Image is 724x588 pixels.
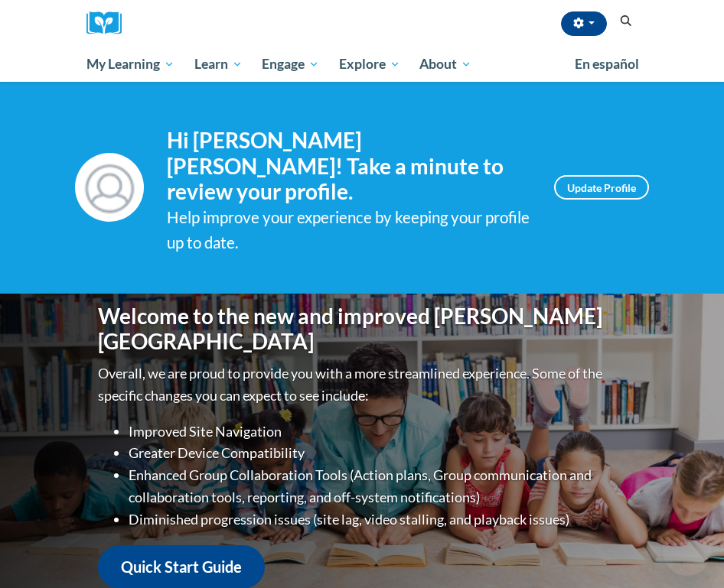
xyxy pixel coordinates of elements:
h4: Hi [PERSON_NAME] [PERSON_NAME]! Take a minute to review your profile. [167,128,531,205]
a: About [410,47,482,82]
button: Search [615,12,638,31]
img: Profile Image [75,153,144,222]
a: Explore [329,47,410,82]
span: About [419,55,471,73]
div: Main menu [75,47,649,82]
p: Overall, we are proud to provide you with a more streamlined experience. Some of the specific cha... [98,362,626,407]
h1: Welcome to the new and improved [PERSON_NAME][GEOGRAPHIC_DATA] [98,304,626,355]
li: Improved Site Navigation [129,421,626,443]
span: En español [575,56,639,72]
li: Greater Device Compatibility [129,442,626,464]
span: Explore [339,55,400,73]
li: Diminished progression issues (site lag, video stalling, and playback issues) [129,508,626,531]
a: Update Profile [554,175,649,200]
a: Learn [184,47,253,82]
li: Enhanced Group Collaboration Tools (Action plans, Group communication and collaboration tools, re... [129,464,626,508]
span: Learn [194,55,243,73]
span: My Learning [86,55,174,73]
img: Logo brand [86,11,132,35]
a: En español [565,48,649,80]
a: Engage [252,47,329,82]
span: Engage [262,55,319,73]
a: My Learning [77,47,184,82]
div: Help improve your experience by keeping your profile up to date. [167,205,531,255]
button: Account Settings [561,11,607,36]
a: Cox Campus [86,11,132,35]
iframe: Button to launch messaging window [663,527,712,576]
